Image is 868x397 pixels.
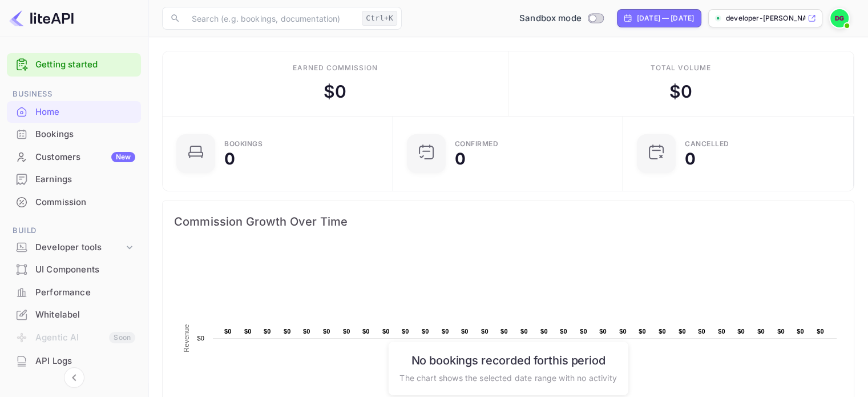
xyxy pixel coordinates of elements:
[7,350,141,371] a: API Logs
[637,13,694,23] div: [DATE] — [DATE]
[7,304,141,326] div: Whitelabel
[7,88,141,101] span: Business
[264,328,271,335] text: $0
[35,106,135,119] div: Home
[442,328,449,335] text: $0
[7,224,141,237] span: Build
[303,328,310,335] text: $0
[685,151,696,167] div: 0
[7,191,141,212] a: Commission
[519,12,582,25] span: Sandbox mode
[224,151,235,167] div: 0
[382,328,390,335] text: $0
[224,141,263,147] div: Bookings
[7,304,141,325] a: Whitelabel
[455,141,499,147] div: Confirmed
[737,328,745,335] text: $0
[35,196,135,209] div: Commission
[64,367,84,388] button: Collapse navigation
[185,7,357,30] input: Search (e.g. bookings, documentation)
[7,123,141,145] a: Bookings
[35,128,135,141] div: Bookings
[362,11,397,26] div: Ctrl+K
[757,328,765,335] text: $0
[726,13,805,23] p: developer-[PERSON_NAME]-cf801...
[639,328,646,335] text: $0
[685,141,729,147] div: CANCELLED
[560,328,567,335] text: $0
[599,328,607,335] text: $0
[35,151,135,164] div: Customers
[197,335,204,342] text: $0
[777,328,785,335] text: $0
[540,328,548,335] text: $0
[7,169,141,190] a: Earnings
[7,191,141,214] div: Commission
[343,328,350,335] text: $0
[617,9,701,27] div: Click to change the date range period
[7,146,141,169] div: CustomersNew
[515,12,608,25] div: Switch to Production mode
[7,146,141,167] a: CustomersNew
[520,328,528,335] text: $0
[7,101,141,122] a: Home
[35,355,135,368] div: API Logs
[7,259,141,281] div: UI Components
[500,328,508,335] text: $0
[461,328,469,335] text: $0
[284,328,291,335] text: $0
[718,328,725,335] text: $0
[817,328,824,335] text: $0
[402,328,409,335] text: $0
[324,79,346,105] div: $ 0
[7,238,141,258] div: Developer tools
[7,53,141,77] div: Getting started
[7,123,141,146] div: Bookings
[323,328,330,335] text: $0
[7,282,141,304] div: Performance
[7,101,141,123] div: Home
[580,328,587,335] text: $0
[7,350,141,372] div: API Logs
[9,9,74,27] img: LiteAPI logo
[174,212,842,231] span: Commission Growth Over Time
[35,241,124,254] div: Developer tools
[293,63,377,73] div: Earned commission
[7,282,141,303] a: Performance
[35,286,135,299] div: Performance
[619,328,627,335] text: $0
[650,63,711,73] div: Total volume
[224,328,232,335] text: $0
[481,328,488,335] text: $0
[183,324,191,352] text: Revenue
[399,353,616,367] h6: No bookings recorded for this period
[35,263,135,276] div: UI Components
[659,328,666,335] text: $0
[830,9,849,27] img: Developer Gloria
[7,259,141,280] a: UI Components
[244,328,252,335] text: $0
[422,328,429,335] text: $0
[399,371,616,383] p: The chart shows the selected date range with no activity
[35,173,135,186] div: Earnings
[35,58,135,71] a: Getting started
[111,152,135,162] div: New
[669,79,692,105] div: $ 0
[455,151,466,167] div: 0
[362,328,370,335] text: $0
[698,328,705,335] text: $0
[797,328,804,335] text: $0
[679,328,686,335] text: $0
[7,169,141,191] div: Earnings
[35,308,135,322] div: Whitelabel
